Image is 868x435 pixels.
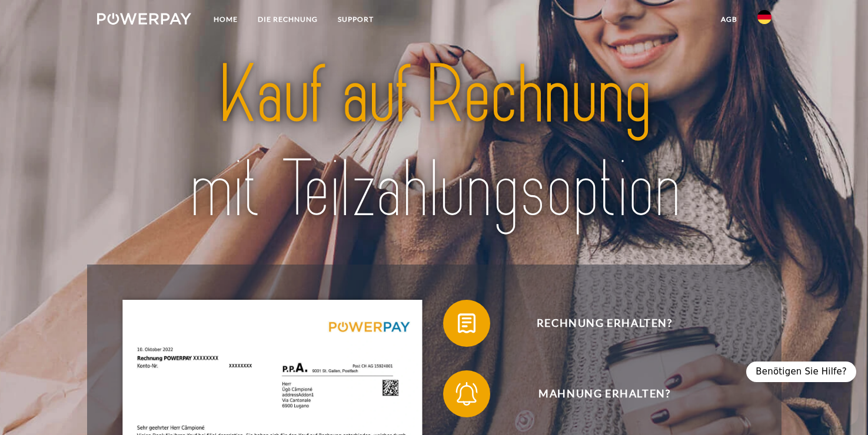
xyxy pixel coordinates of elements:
[443,300,749,347] button: Rechnung erhalten?
[746,362,856,382] div: Benötigen Sie Hilfe?
[248,9,328,30] a: DIE RECHNUNG
[460,300,749,347] span: Rechnung erhalten?
[328,9,384,30] a: SUPPORT
[97,13,192,25] img: logo-powerpay-white.svg
[204,9,248,30] a: Home
[130,43,738,242] img: title-powerpay_de.svg
[443,370,749,417] button: Mahnung erhalten?
[821,388,859,426] iframe: Schaltfläche zum Öffnen des Messaging-Fensters
[452,309,481,338] img: qb_bill.svg
[757,10,771,24] img: de
[452,379,481,409] img: qb_bell.svg
[711,9,747,30] a: agb
[460,370,749,417] span: Mahnung erhalten?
